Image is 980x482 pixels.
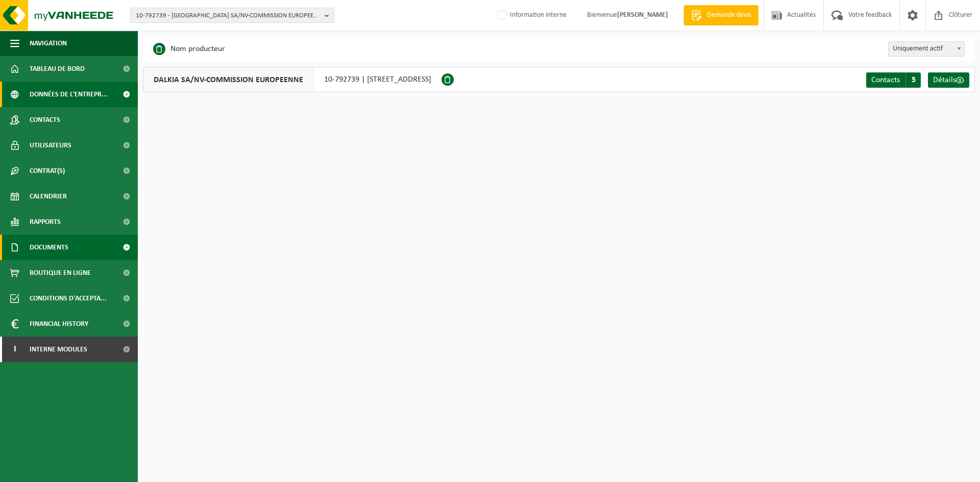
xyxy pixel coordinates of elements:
[130,8,334,23] button: 10-792739 - [GEOGRAPHIC_DATA] SA/NV-COMMISSION EUROPEENNE - [GEOGRAPHIC_DATA]
[888,41,965,57] span: Uniquement actif
[30,158,65,184] span: Contrat(s)
[928,72,969,88] a: Détails
[496,8,567,23] label: Information interne
[30,31,67,56] span: Navigation
[30,56,85,82] span: Tableau de bord
[30,107,60,133] span: Contacts
[617,11,668,19] strong: [PERSON_NAME]
[30,260,91,286] span: Boutique en ligne
[143,67,314,92] span: DALKIA SA/NV-COMMISSION EUROPEENNE
[30,133,71,158] span: Utilisateurs
[30,337,87,362] span: Interne modules
[30,209,61,235] span: Rapports
[683,5,758,26] a: Demande devis
[933,76,956,84] span: Détails
[30,82,108,107] span: Données de l'entrepr...
[143,67,442,92] div: 10-792739 | [STREET_ADDRESS]
[30,311,88,337] span: Financial History
[905,72,921,88] span: 5
[136,8,321,23] span: 10-792739 - [GEOGRAPHIC_DATA] SA/NV-COMMISSION EUROPEENNE - [GEOGRAPHIC_DATA]
[153,41,225,57] li: Nom producteur
[30,286,107,311] span: Conditions d'accepta...
[30,235,68,260] span: Documents
[10,337,19,362] span: I
[866,72,921,88] a: Contacts 5
[704,10,753,20] span: Demande devis
[871,76,900,84] span: Contacts
[889,42,964,56] span: Uniquement actif
[30,184,67,209] span: Calendrier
